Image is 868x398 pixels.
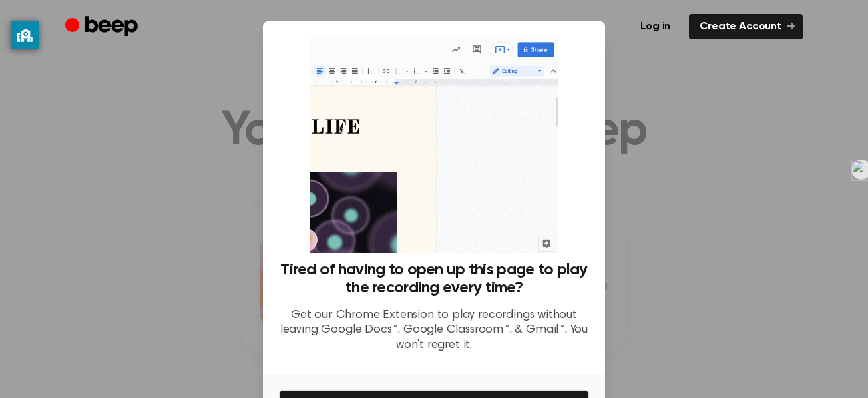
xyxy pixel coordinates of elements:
[279,261,589,297] h3: Tired of having to open up this page to play the recording every time?
[65,14,141,40] a: Beep
[689,14,803,39] a: Create Account
[310,37,558,253] img: Beep extension in action
[279,308,589,353] p: Get our Chrome Extension to play recordings without leaving Google Docs™, Google Classroom™, & Gm...
[630,14,681,39] a: Log in
[11,21,39,49] button: privacy banner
